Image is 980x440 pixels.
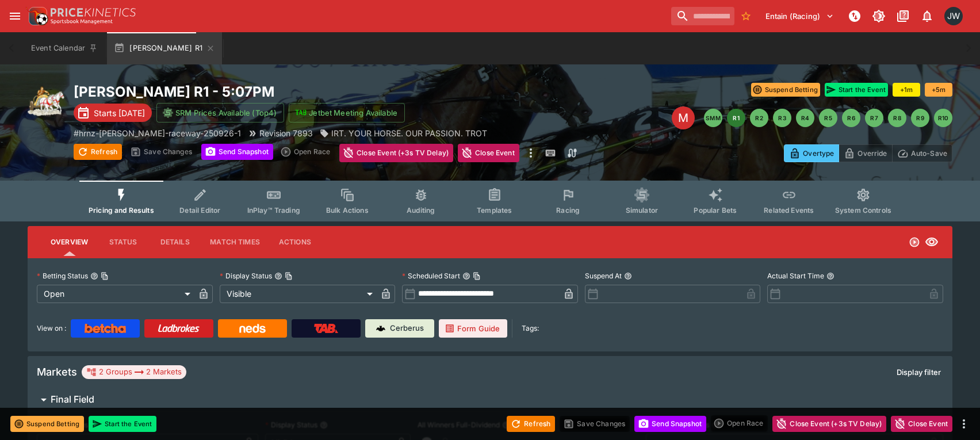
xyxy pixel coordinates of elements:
[507,416,555,432] button: Refresh
[51,393,94,405] h6: Final Field
[289,103,405,123] button: Jetbet Meeting Available
[784,144,839,162] button: Overtype
[28,83,64,120] img: harness_racing.png
[89,416,156,432] button: Start the Event
[909,236,920,248] svg: Open
[220,271,272,281] p: Display Status
[158,324,200,333] img: Ladbrokes
[37,285,194,303] div: Open
[376,324,385,333] img: Cerberus
[439,319,507,338] a: Form Guide
[842,109,860,127] button: R6
[704,109,952,127] nav: pagination navigation
[727,109,745,127] button: R1
[247,206,300,215] span: InPlay™ Trading
[462,272,470,280] button: Scheduled StartCopy To Clipboard
[911,147,947,159] p: Auto-Save
[220,285,377,303] div: Visible
[101,272,109,280] button: Copy To Clipboard
[925,83,952,97] button: +5m
[694,206,737,215] span: Popular Bets
[835,206,891,215] span: System Controls
[634,416,706,432] button: Send Snapshot
[556,206,580,215] span: Racing
[41,228,97,256] button: Overview
[201,144,273,160] button: Send Snapshot
[911,109,929,127] button: R9
[407,206,435,215] span: Auditing
[751,83,820,97] button: Suspend Betting
[51,8,136,17] img: PriceKinetics
[737,7,755,25] button: No Bookmarks
[5,6,25,26] button: open drawer
[402,271,460,281] p: Scheduled Start
[339,144,453,162] button: Close Event (+3s TV Delay)
[85,324,126,333] img: Betcha
[79,181,901,221] div: Event type filters
[624,272,632,280] button: Suspend At
[892,144,952,162] button: Auto-Save
[25,5,48,28] img: PriceKinetics Logo
[944,7,963,25] div: Jayden Wyke
[764,206,814,215] span: Related Events
[888,109,906,127] button: R8
[672,106,695,129] div: Edit Meeting
[239,324,265,333] img: Neds
[784,144,952,162] div: Start From
[941,3,966,29] button: Jayden Wyke
[473,272,481,280] button: Copy To Clipboard
[524,144,538,162] button: more
[274,272,282,280] button: Display StatusCopy To Clipboard
[839,144,892,162] button: Override
[767,271,824,281] p: Actual Start Time
[773,109,791,127] button: R3
[365,319,434,338] a: Cerberus
[201,228,269,256] button: Match Times
[868,6,889,26] button: Toggle light/dark mode
[259,127,313,139] p: Revision 7893
[934,109,952,127] button: R10
[86,365,182,379] div: 2 Groups 2 Markets
[314,324,338,333] img: TabNZ
[522,319,539,338] label: Tags:
[10,416,84,432] button: Suspend Betting
[796,109,814,127] button: R4
[326,206,369,215] span: Bulk Actions
[149,228,201,256] button: Details
[89,206,154,215] span: Pricing and Results
[819,109,837,127] button: R5
[865,109,883,127] button: R7
[90,272,98,280] button: Betting StatusCopy To Clipboard
[844,6,865,26] button: NOT Connected to PK
[285,272,293,280] button: Copy To Clipboard
[857,147,887,159] p: Override
[37,319,66,338] label: View on :
[74,83,513,101] h2: Copy To Clipboard
[750,109,768,127] button: R2
[37,271,88,281] p: Betting Status
[893,83,920,97] button: +1m
[890,363,948,381] button: Display filter
[759,7,841,25] button: Select Tenant
[704,109,722,127] button: SMM
[107,32,222,64] button: [PERSON_NAME] R1
[893,6,913,26] button: Documentation
[711,415,768,431] div: split button
[74,127,241,139] p: Copy To Clipboard
[24,32,105,64] button: Event Calendar
[925,235,939,249] svg: Visible
[891,416,952,432] button: Close Event
[156,103,284,123] button: SRM Prices Available (Top4)
[97,228,149,256] button: Status
[671,7,734,25] input: search
[772,416,886,432] button: Close Event (+3s TV Delay)
[37,365,77,378] h5: Markets
[179,206,220,215] span: Detail Editor
[585,271,622,281] p: Suspend At
[390,323,424,334] p: Cerberus
[957,417,971,431] button: more
[28,388,952,411] button: Final Field
[803,147,834,159] p: Overtype
[295,107,307,118] img: jetbet-logo.svg
[917,6,937,26] button: Notifications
